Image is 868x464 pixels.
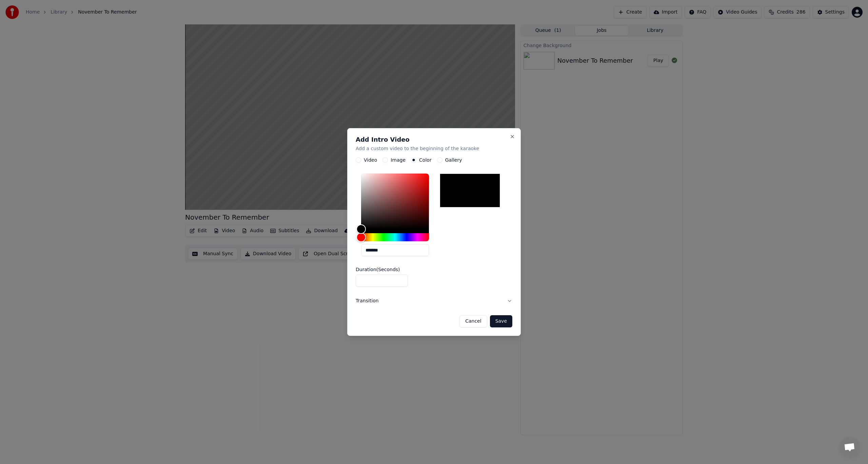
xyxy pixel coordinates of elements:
[459,315,487,327] button: Cancel
[445,158,462,163] label: Gallery
[361,234,429,242] div: Hue
[361,174,429,229] div: Color
[356,292,512,310] button: Transition
[356,137,512,143] h2: Add Intro Video
[490,315,512,327] button: Save
[419,158,432,163] label: Color
[391,158,406,163] label: Image
[356,145,512,152] p: Add a custom video to the beginning of the karaoke
[356,267,512,272] label: Duration ( Seconds )
[364,158,377,163] label: Video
